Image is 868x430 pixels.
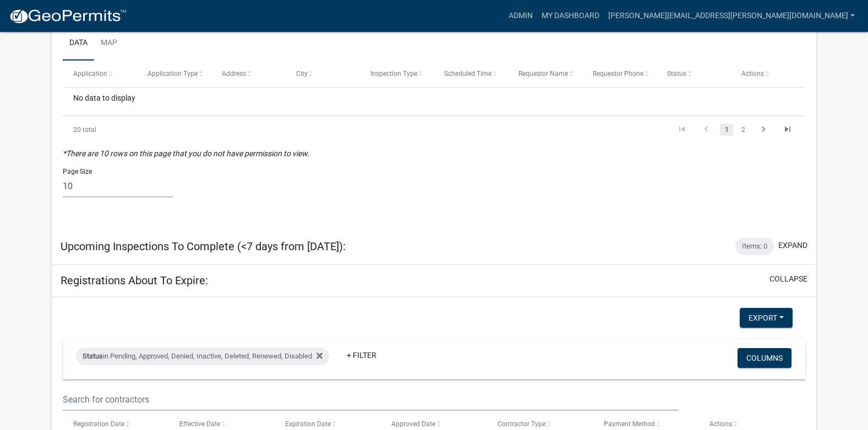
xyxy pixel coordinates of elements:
a: 1 [720,124,733,136]
h5: Registrations About To Expire: [61,274,208,287]
span: Requestor Phone [593,70,643,78]
a: Map [94,26,124,61]
a: go to first page [672,124,692,136]
span: Effective Date [179,420,220,428]
a: Data [63,26,94,61]
a: go to last page [777,124,798,136]
div: Items: 0 [735,238,774,255]
h5: Upcoming Inspections To Complete (<7 days from [DATE]): [61,240,346,253]
span: Application Type [148,70,198,78]
span: Requestor Name [518,70,568,78]
datatable-header-cell: Application [63,60,137,87]
span: Expiration Date [285,420,331,428]
a: Admin [504,5,537,26]
div: 20 total [63,116,209,144]
a: 2 [736,124,750,136]
span: City [296,70,308,78]
button: expand [778,240,807,251]
input: Search for contractors [63,388,679,411]
button: Export [740,308,793,328]
datatable-header-cell: Application Type [137,60,211,87]
a: [PERSON_NAME][EMAIL_ADDRESS][PERSON_NAME][DOMAIN_NAME] [604,5,859,26]
button: collapse [769,273,807,285]
div: in Pending, Approved, Denied, Inactive, Deleted, Renewed, Disabled [76,348,329,365]
div: No data to display [63,88,805,115]
datatable-header-cell: Requestor Phone [582,60,657,87]
a: go to next page [753,124,774,136]
datatable-header-cell: Status [657,60,731,87]
li: page 2 [735,120,751,139]
button: Columns [738,348,791,368]
span: Address [222,70,246,78]
datatable-header-cell: Requestor Name [508,60,582,87]
span: Status [667,70,686,78]
li: page 1 [718,120,735,139]
span: Actions [741,70,764,78]
datatable-header-cell: Scheduled Time [434,60,508,87]
span: Application [73,70,107,78]
span: Actions [709,420,732,428]
span: Status [83,352,103,360]
datatable-header-cell: Actions [731,60,805,87]
span: Scheduled Time [444,70,492,78]
datatable-header-cell: Address [211,60,286,87]
a: + Filter [338,345,385,365]
span: Contractor Type [498,420,545,428]
datatable-header-cell: City [286,60,360,87]
span: Payment Method [604,420,655,428]
span: Registration Date [73,420,124,428]
i: *There are 10 rows on this page that you do not have permission to view. [63,149,309,158]
datatable-header-cell: Inspection Type [359,60,434,87]
span: Approved Date [391,420,435,428]
a: My Dashboard [537,5,604,26]
a: go to previous page [696,124,717,136]
span: Inspection Type [370,70,417,78]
